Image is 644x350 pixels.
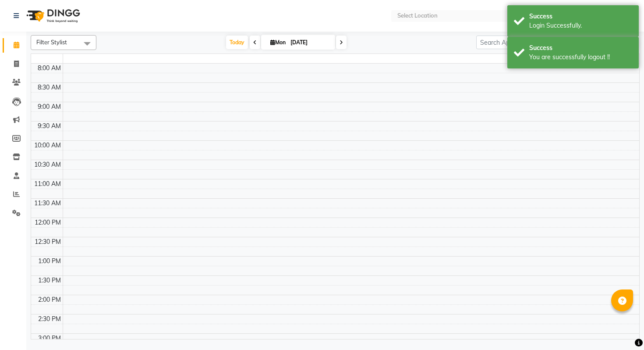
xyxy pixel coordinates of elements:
[36,334,63,343] div: 3:00 PM
[529,43,632,53] div: Success
[529,53,632,62] div: You are successfully logout !!
[22,4,82,28] img: logo
[36,39,67,46] span: Filter Stylist
[226,36,248,49] span: Today
[529,12,632,21] div: Success
[36,83,63,92] div: 8:30 AM
[36,102,63,111] div: 9:00 AM
[33,218,63,227] div: 12:00 PM
[32,141,63,150] div: 10:00 AM
[32,179,63,189] div: 11:00 AM
[32,199,63,208] div: 11:30 AM
[288,36,332,49] input: 2025-09-01
[36,257,63,266] div: 1:00 PM
[32,160,63,169] div: 10:30 AM
[33,237,63,246] div: 12:30 PM
[36,295,63,304] div: 2:00 PM
[36,64,63,73] div: 8:00 AM
[476,36,553,49] input: Search Appointment
[529,21,632,30] div: Login Successfully.
[36,276,63,285] div: 1:30 PM
[397,11,438,20] div: Select Location
[36,121,63,131] div: 9:30 AM
[36,314,63,324] div: 2:30 PM
[268,39,288,46] span: Mon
